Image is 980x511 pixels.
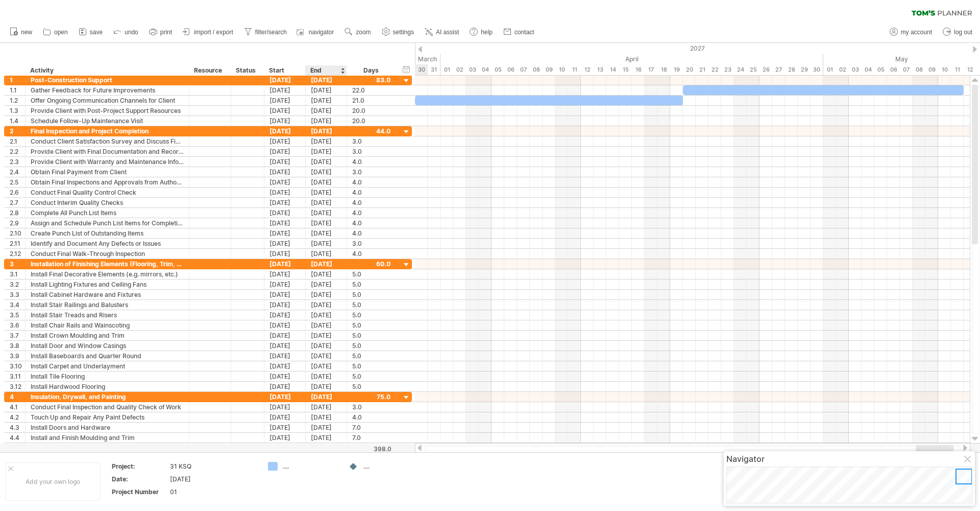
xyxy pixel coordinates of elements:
[352,188,390,197] div: 4.0
[581,64,594,75] div: Monday, 12 April 2027
[352,116,390,126] div: 20.0
[264,116,306,126] div: [DATE]
[530,64,543,75] div: Thursday, 8 April 2027
[772,64,785,75] div: Tuesday, 27 April 2027
[10,290,25,299] div: 3.3
[31,382,184,391] div: Install Hardwood Flooring
[352,300,390,310] div: 5.0
[264,433,306,443] div: [DATE]
[306,208,347,218] div: [DATE]
[31,371,184,381] div: Install Tile Flooring
[255,29,287,36] span: filter/search
[31,116,184,126] div: Schedule Follow-Up Maintenance Visit
[194,29,233,36] span: import / export
[901,29,932,36] span: my account
[31,228,184,238] div: Create Punch List of Outstanding Items
[283,462,338,471] div: ....
[306,423,347,432] div: [DATE]
[10,208,25,218] div: 2.8
[10,433,25,443] div: 4.4
[708,64,721,75] div: Thursday, 22 April 2027
[31,126,184,136] div: Final Inspection and Project Completion
[10,228,25,238] div: 2.10
[31,310,184,320] div: Install Stair Treads and Risers
[306,280,347,289] div: [DATE]
[811,64,823,75] div: Friday, 30 April 2027
[342,26,374,39] a: zoom
[306,290,347,299] div: [DATE]
[31,177,184,187] div: Obtain Final Inspections and Approvals from Authorities
[306,198,347,207] div: [DATE]
[306,382,347,391] div: [DATE]
[940,26,975,39] a: log out
[306,320,347,330] div: [DATE]
[352,382,390,391] div: 5.0
[352,371,390,381] div: 5.0
[352,147,390,156] div: 3.0
[352,280,390,289] div: 5.0
[352,310,390,320] div: 5.0
[504,64,517,75] div: Tuesday, 6 April 2027
[734,64,747,75] div: Saturday, 24 April 2027
[264,310,306,320] div: [DATE]
[306,412,347,422] div: [DATE]
[40,26,71,39] a: open
[31,351,184,361] div: Install Baseboards and Quarter Round
[31,249,184,259] div: Conduct Final Walk-Through Inspection
[954,29,972,36] span: log out
[264,167,306,177] div: [DATE]
[31,136,184,146] div: Conduct Client Satisfaction Survey and Discuss Final Feedback
[264,423,306,432] div: [DATE]
[31,218,184,228] div: Assign and Schedule Punch List Items for Completion
[925,64,938,75] div: Sunday, 9 May 2027
[555,64,568,75] div: Saturday, 10 April 2027
[696,64,708,75] div: Wednesday, 21 April 2027
[10,75,25,85] div: 1
[352,177,390,187] div: 4.0
[31,443,184,453] div: Apply Additional Coats of Paint as Needed
[352,402,390,412] div: 3.0
[31,320,184,330] div: Install Chair Rails and Wainscoting
[31,208,184,218] div: Complete All Punch List Items
[759,64,772,75] div: Monday, 26 April 2027
[10,85,25,95] div: 1.1
[306,106,347,115] div: [DATE]
[306,136,347,146] div: [DATE]
[306,96,347,105] div: [DATE]
[264,198,306,207] div: [DATE]
[352,351,390,361] div: 5.0
[264,218,306,228] div: [DATE]
[306,228,347,238] div: [DATE]
[264,382,306,391] div: [DATE]
[352,208,390,218] div: 4.0
[594,64,606,75] div: Tuesday, 13 April 2027
[264,351,306,361] div: [DATE]
[10,331,25,340] div: 3.7
[306,433,347,443] div: [DATE]
[352,136,390,146] div: 3.0
[31,198,184,207] div: Conduct Interim Quality Checks
[306,371,347,381] div: [DATE]
[379,26,417,39] a: settings
[306,116,347,126] div: [DATE]
[31,269,184,279] div: Install Final Decorative Elements (e.g. mirrors, etc.)
[31,300,184,310] div: Install Stair Railings and Balusters
[964,64,976,75] div: Wednesday, 12 May 2027
[264,147,306,156] div: [DATE]
[170,487,256,496] div: 01
[306,269,347,279] div: [DATE]
[112,475,168,483] div: Date:
[160,29,172,36] span: print
[241,26,290,39] a: filter/search
[10,423,25,432] div: 4.3
[31,331,184,340] div: Install Crown Moulding and Trim
[264,331,306,340] div: [DATE]
[264,249,306,259] div: [DATE]
[306,249,347,259] div: [DATE]
[10,382,25,391] div: 3.12
[352,361,390,371] div: 5.0
[236,65,258,76] div: Status
[264,341,306,351] div: [DATE]
[352,96,390,105] div: 21.0
[10,239,25,248] div: 2.11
